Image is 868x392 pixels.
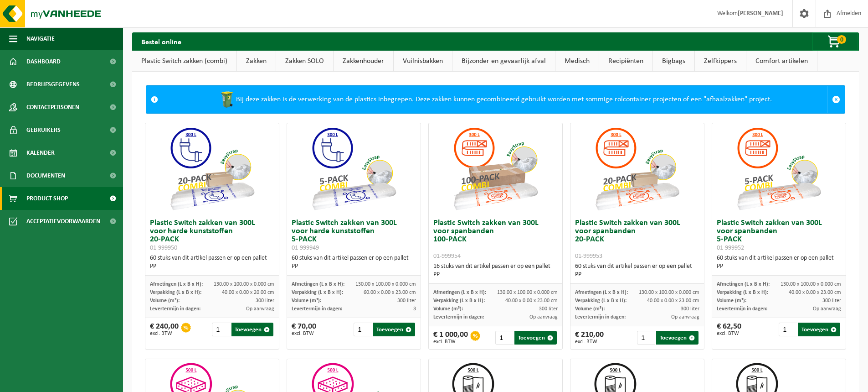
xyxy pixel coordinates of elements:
span: 300 liter [397,298,416,303]
a: Bijzonder en gevaarlijk afval [452,51,555,72]
input: 1 [212,323,230,336]
a: Vuilnisbakken [394,51,452,72]
span: Afmetingen (L x B x H): [575,290,628,295]
span: Levertermijn in dagen: [575,314,626,320]
span: 40.00 x 0.00 x 23.00 cm [505,298,558,303]
h3: Plastic Switch zakken van 300L voor harde kunststoffen 20-PACK [150,219,274,252]
span: 300 liter [681,306,699,312]
span: Afmetingen (L x B x H): [292,282,344,287]
button: 0 [812,32,858,51]
span: Levertermijn in dagen: [292,306,342,312]
span: 130.00 x 100.00 x 0.000 cm [781,282,841,287]
div: 60 stuks van dit artikel passen er op een pallet [150,254,274,271]
div: 16 stuks van dit artikel passen er op een pallet [433,262,558,279]
span: Levertermijn in dagen: [433,314,484,320]
span: 0 [837,35,846,44]
span: excl. BTW [433,339,468,345]
span: 130.00 x 100.00 x 0.000 cm [214,282,274,287]
span: Bedrijfsgegevens [26,73,80,96]
span: Verpakking (L x B x H): [433,298,485,303]
div: 60 stuks van dit artikel passen er op een pallet [717,254,841,271]
span: Dashboard [26,50,61,73]
span: 01-999953 [575,253,602,260]
div: € 1 000,00 [433,331,468,345]
input: 1 [495,331,514,345]
span: Verpakking (L x B x H): [292,290,343,295]
input: 1 [637,331,655,345]
button: Toevoegen [231,323,274,336]
a: Zakken SOLO [276,51,333,72]
span: excl. BTW [292,331,316,336]
span: 40.00 x 0.00 x 23.00 cm [647,298,699,303]
span: 40.00 x 0.00 x 23.00 cm [789,290,841,295]
button: Toevoegen [514,331,557,345]
h2: Bestel online [132,32,190,50]
span: Documenten [26,164,65,187]
a: Medisch [555,51,599,72]
span: 01-999952 [717,245,744,251]
div: Bij deze zakken is de verwerking van de plastics inbegrepen. Deze zakken kunnen gecombineerd gebr... [163,86,827,113]
span: Op aanvraag [246,306,274,312]
button: Toevoegen [798,323,840,336]
span: Acceptatievoorwaarden [26,210,100,233]
h3: Plastic Switch zakken van 300L voor spanbanden 5-PACK [717,219,841,252]
strong: [PERSON_NAME] [738,10,783,17]
a: Zakkenhouder [334,51,393,72]
a: Zelfkippers [695,51,746,72]
a: Comfort artikelen [746,51,817,72]
span: Volume (m³): [433,306,463,312]
span: 40.00 x 0.00 x 20.00 cm [222,290,274,295]
span: Gebruikers [26,119,61,141]
img: 01-999952 [733,123,824,214]
button: Toevoegen [656,331,699,345]
span: Volume (m³): [717,298,746,303]
h3: Plastic Switch zakken van 300L voor harde kunststoffen 5-PACK [292,219,416,252]
div: PP [717,262,841,271]
span: Verpakking (L x B x H): [575,298,627,303]
img: 01-999949 [308,123,399,214]
a: Sluit melding [827,86,845,113]
button: Toevoegen [373,323,416,336]
span: excl. BTW [575,339,604,345]
span: Contactpersonen [26,96,79,119]
img: 01-999950 [166,123,257,214]
span: Afmetingen (L x B x H): [717,282,770,287]
span: 130.00 x 100.00 x 0.000 cm [497,290,558,295]
span: Verpakking (L x B x H): [150,290,201,295]
span: 130.00 x 100.00 x 0.000 cm [355,282,416,287]
span: Product Shop [26,187,68,210]
div: € 210,00 [575,331,604,345]
span: Afmetingen (L x B x H): [150,282,203,287]
span: 300 liter [822,298,841,303]
span: Kalender [26,141,55,164]
div: PP [292,262,416,271]
input: 1 [354,323,372,336]
div: 60 stuks van dit artikel passen er op een pallet [575,262,699,279]
span: 3 [413,306,416,312]
div: PP [433,271,558,279]
span: Op aanvraag [671,314,699,320]
span: Volume (m³): [150,298,180,303]
div: PP [150,262,274,271]
a: Plastic Switch zakken (combi) [132,51,236,72]
span: 300 liter [539,306,558,312]
div: 60 stuks van dit artikel passen er op een pallet [292,254,416,271]
a: Recipiënten [599,51,652,72]
div: € 62,50 [717,323,741,336]
h3: Plastic Switch zakken van 300L voor spanbanden 20-PACK [575,219,699,260]
div: PP [575,271,699,279]
span: 60.00 x 0.00 x 23.00 cm [364,290,416,295]
span: Op aanvraag [529,314,558,320]
img: 01-999953 [591,123,683,214]
span: Volume (m³): [292,298,321,303]
span: Levertermijn in dagen: [717,306,767,312]
span: 300 liter [256,298,274,303]
span: Navigatie [26,27,55,50]
span: 01-999954 [433,253,461,260]
span: excl. BTW [717,331,741,336]
h3: Plastic Switch zakken van 300L voor spanbanden 100-PACK [433,219,558,260]
img: 01-999954 [450,123,541,214]
span: 130.00 x 100.00 x 0.000 cm [639,290,699,295]
div: € 70,00 [292,323,316,336]
span: excl. BTW [150,331,179,336]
